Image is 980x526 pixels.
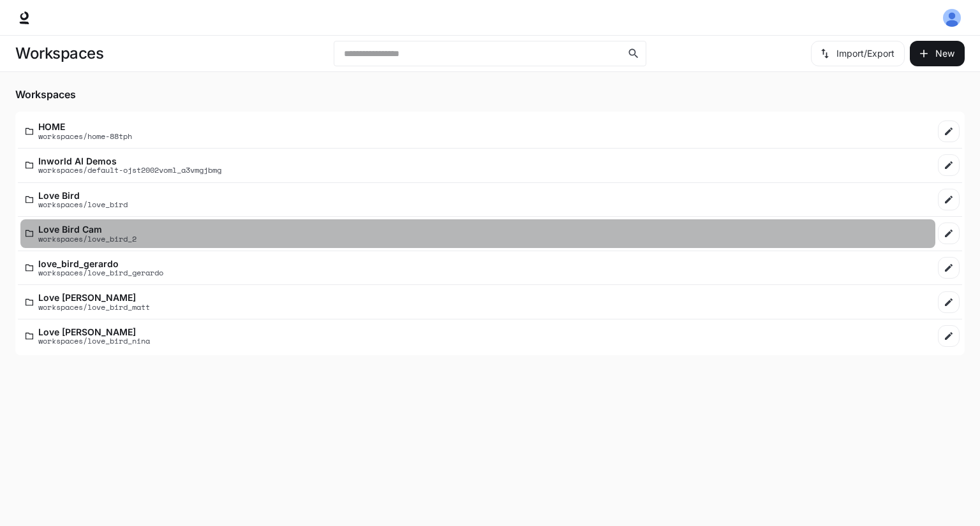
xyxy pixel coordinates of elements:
[38,268,163,277] p: workspaces/love_bird_gerardo
[38,337,150,345] p: workspaces/love_bird_nina
[20,219,935,248] a: Love Bird Camworkspaces/love_bird_2
[938,325,960,347] a: Edit workspace
[938,257,960,279] a: Edit workspace
[20,186,935,214] a: Love Birdworkspaces/love_bird
[938,121,960,142] a: Edit workspace
[38,122,132,131] p: HOME
[38,156,221,166] p: Inworld AI Demos
[910,41,965,66] button: Create workspace
[38,259,163,268] p: love_bird_gerardo
[15,41,103,66] h1: Workspaces
[38,191,128,200] p: Love Bird
[38,293,150,302] p: Love [PERSON_NAME]
[38,166,221,174] p: workspaces/default-ojst2002voml_a3vmgjbmg
[38,132,132,140] p: workspaces/home-88tph
[38,224,137,234] p: Love Bird Cam
[938,223,960,244] a: Edit workspace
[938,154,960,176] a: Edit workspace
[38,303,150,311] p: workspaces/love_bird_matt
[20,322,935,351] a: Love [PERSON_NAME]workspaces/love_bird_nina
[938,291,960,313] a: Edit workspace
[38,200,128,208] p: workspaces/love_bird
[38,235,137,243] p: workspaces/love_bird_2
[38,327,150,337] p: Love [PERSON_NAME]
[20,117,935,145] a: HOMEworkspaces/home-88tph
[943,9,961,27] img: User avatar
[20,151,935,180] a: Inworld AI Demosworkspaces/default-ojst2002voml_a3vmgjbmg
[15,87,965,101] h5: Workspaces
[938,189,960,210] a: Edit workspace
[939,5,965,31] button: User avatar
[20,288,935,316] a: Love [PERSON_NAME]workspaces/love_bird_matt
[20,254,935,282] a: love_bird_gerardoworkspaces/love_bird_gerardo
[811,41,905,66] button: Import/Export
